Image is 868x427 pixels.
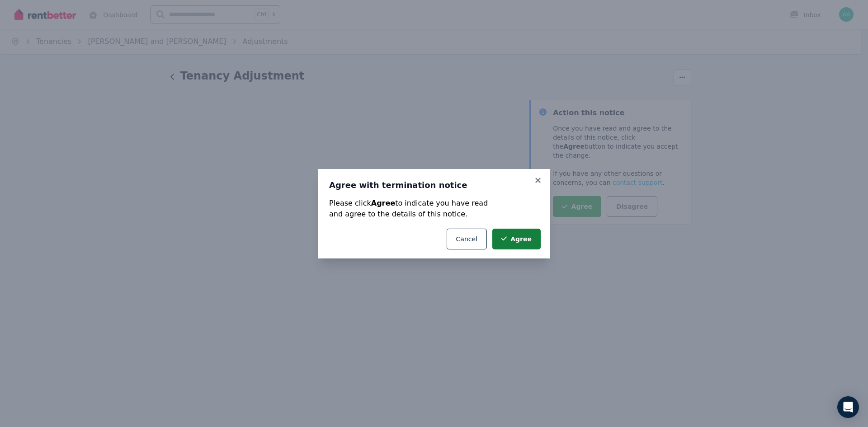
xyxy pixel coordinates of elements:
button: Agree [492,229,541,249]
strong: Agree [371,199,395,207]
p: Please click to indicate you have read and agree to the details of this notice. [329,198,539,220]
button: Cancel [447,229,487,249]
h3: Agree with termination notice [329,180,539,191]
div: Open Intercom Messenger [837,396,859,418]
